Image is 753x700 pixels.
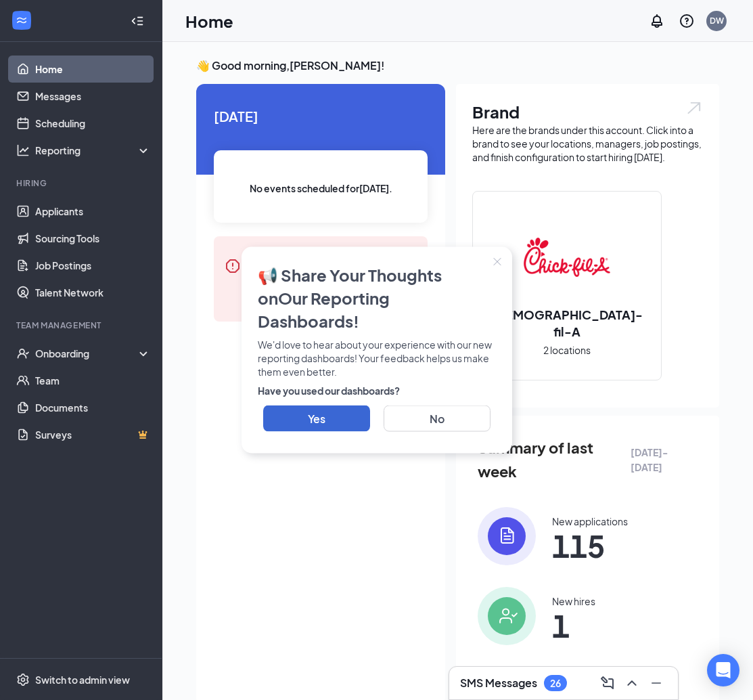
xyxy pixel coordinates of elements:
[35,347,139,360] div: Onboarding
[552,594,595,608] div: New hires
[597,672,618,694] button: ComposeMessage
[645,672,667,694] button: Minimize
[478,436,631,483] span: Summary of last week
[460,676,537,691] h3: SMS Messages
[35,421,151,448] a: SurveysCrown
[35,83,151,110] a: Messages
[35,673,130,686] div: Switch to admin view
[710,15,724,26] div: DW
[35,367,151,394] a: Team
[196,58,719,73] h3: 👋 Good morning, [PERSON_NAME] !
[552,613,595,638] span: 1
[16,347,30,360] svg: UserCheck
[599,675,616,691] svg: ComposeMessage
[35,279,151,306] a: Talent Network
[15,14,28,27] svg: WorkstreamLogo
[624,675,640,691] svg: ChevronUp
[185,9,233,32] h1: Home
[478,587,536,645] img: icon
[131,14,144,28] svg: Collapse
[35,110,151,137] a: Scheduling
[524,214,610,301] img: Chick-fil-A
[472,123,703,164] div: Here are the brands under this account. Click into a brand to see your locations, managers, job p...
[552,533,628,558] span: 115
[472,100,703,123] h1: Brand
[16,177,148,189] div: Hiring
[679,13,695,29] svg: QuestionInfo
[543,343,591,357] span: 2 locations
[35,394,151,421] a: Documents
[473,306,661,340] h2: [DEMOGRAPHIC_DATA]-fil-A
[649,13,665,29] svg: Notifications
[648,675,664,691] svg: Minimize
[16,673,30,686] svg: Settings
[16,320,148,331] div: Team Management
[35,252,151,279] a: Job Postings
[550,678,561,689] div: 26
[35,144,152,157] div: Reporting
[214,106,428,127] span: [DATE]
[35,198,151,225] a: Applicants
[631,445,698,475] span: [DATE] - [DATE]
[552,515,628,528] div: New applications
[621,672,643,694] button: ChevronUp
[478,507,536,565] img: icon
[35,56,151,83] a: Home
[250,181,392,196] span: No events scheduled for [DATE] .
[707,654,739,686] div: Open Intercom Messenger
[16,144,30,157] svg: Analysis
[225,258,241,274] svg: Error
[35,225,151,252] a: Sourcing Tools
[685,100,703,116] img: open.6027fd2a22e1237b5b06.svg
